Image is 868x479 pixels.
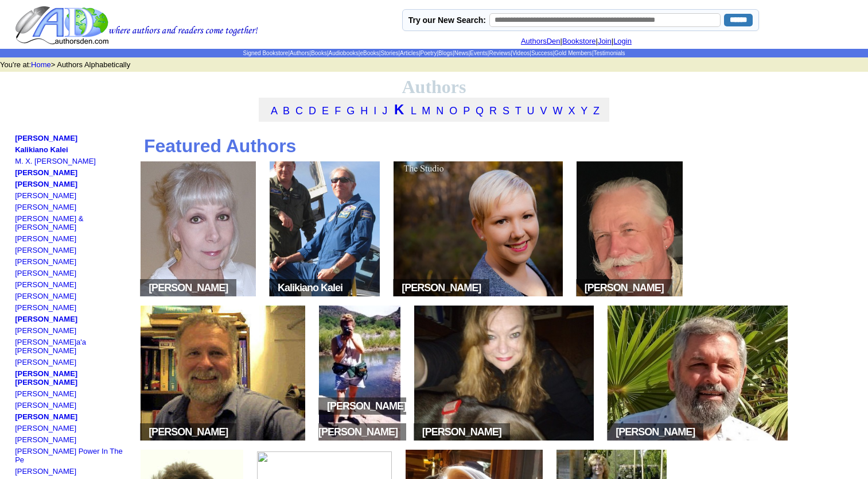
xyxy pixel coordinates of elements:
a: space[PERSON_NAME]space [137,435,309,444]
img: shim.gif [15,200,18,203]
img: logo.gif [15,5,258,45]
a: E [322,105,329,117]
img: shim.gif [15,464,18,467]
a: P [463,105,470,117]
a: T [515,105,521,117]
a: L [411,105,416,117]
img: shim.gif [15,387,18,389]
img: shim.gif [15,323,18,326]
a: J [382,105,387,117]
img: space [228,430,233,435]
a: G [347,105,355,117]
a: Q [476,105,484,117]
a: [PERSON_NAME] [15,280,76,289]
a: O [449,105,457,117]
a: F [334,105,341,117]
label: Try our New Search: [408,16,486,25]
img: space [342,285,348,291]
img: shim.gif [15,289,18,292]
a: N [436,105,443,117]
a: [PERSON_NAME] & [PERSON_NAME] [15,214,83,231]
a: Books [311,50,327,56]
img: shim.gif [15,410,18,412]
a: [PERSON_NAME] [15,389,76,398]
a: [PERSON_NAME] [15,292,76,300]
img: space [396,285,402,291]
a: [PERSON_NAME] [15,358,76,366]
img: shim.gif [15,231,18,234]
span: Kalikiano Kalei [269,279,351,296]
a: Articles [400,50,419,56]
a: Blogs [438,50,453,56]
a: Y [581,105,587,117]
a: eBooks [360,50,379,56]
a: Join [598,37,612,45]
a: space[PERSON_NAME]space [604,435,792,444]
img: shim.gif [15,277,18,280]
a: space[PERSON_NAME]space [573,291,687,300]
a: Videos [512,50,530,56]
img: space [398,430,403,435]
img: shim.gif [15,476,18,478]
a: S [503,105,509,117]
span: [PERSON_NAME] [414,423,510,441]
img: space [143,285,149,291]
a: Authors [290,50,309,56]
a: M [422,105,430,117]
a: A [271,105,277,117]
a: [PERSON_NAME] [15,246,76,254]
a: Reviews [489,50,511,56]
a: [PERSON_NAME] Power In The Pe [15,447,123,464]
a: [PERSON_NAME] [15,424,76,432]
a: Poetry [421,50,437,56]
a: [PERSON_NAME] [PERSON_NAME] [15,369,77,387]
a: Success [531,50,553,56]
a: AuthorsDen [521,37,560,45]
a: Login [613,37,632,45]
a: [PERSON_NAME] [15,257,76,266]
a: [PERSON_NAME] [15,401,76,410]
span: [PERSON_NAME] [140,423,236,441]
a: C [295,105,303,117]
img: space [579,285,585,291]
a: M. X. [PERSON_NAME] [15,157,96,165]
b: Featured Authors [144,136,297,156]
a: Audiobooks [329,50,359,56]
img: space [610,430,616,435]
img: shim.gif [15,432,18,435]
a: [PERSON_NAME] [15,303,76,312]
img: shim.gif [15,177,18,180]
a: News [454,50,469,56]
img: shim.gif [15,355,18,358]
a: [PERSON_NAME] [15,180,77,188]
font: Authors [402,76,466,97]
img: space [501,430,507,435]
a: Gold Members [554,50,592,56]
a: X [569,105,575,117]
img: shim.gif [15,154,18,157]
img: shim.gif [15,300,18,303]
img: shim.gif [15,243,18,246]
a: [PERSON_NAME] [15,191,76,200]
img: shim.gif [15,188,18,191]
a: W [553,105,563,117]
a: spaceKalikiano Kaleispace [266,291,384,300]
a: D [309,105,316,117]
a: [PERSON_NAME]a'a [PERSON_NAME] [15,338,86,355]
span: [PERSON_NAME] [576,279,672,296]
a: space[PERSON_NAME]space [137,291,260,300]
a: K [394,102,404,117]
img: space [695,430,700,435]
a: [PERSON_NAME] [15,412,77,421]
a: space[PERSON_NAME] [PERSON_NAME]space [315,435,404,444]
font: | | | [521,37,640,45]
a: Signed Bookstore [243,50,288,56]
img: shim.gif [15,335,18,338]
img: shim.gif [15,211,18,214]
a: [PERSON_NAME] [15,467,76,476]
img: shim.gif [15,421,18,424]
a: Events [470,50,488,56]
img: space [143,430,149,435]
a: [PERSON_NAME] [15,168,77,177]
span: [PERSON_NAME] [393,279,489,296]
